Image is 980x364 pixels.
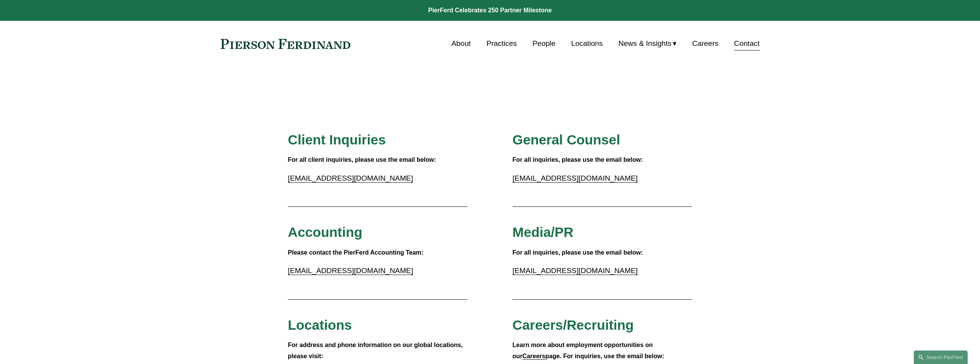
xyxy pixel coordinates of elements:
[523,353,546,359] a: Careers
[451,36,471,51] a: About
[545,353,664,359] strong: page. For inquiries, use the email below:
[486,36,517,51] a: Practices
[513,132,620,147] span: General Counsel
[533,36,556,51] a: People
[288,132,386,147] span: Client Inquiries
[288,342,465,359] strong: For address and phone information on our global locations, please visit:
[914,351,968,364] a: Search this site
[513,267,638,275] a: [EMAIL_ADDRESS][DOMAIN_NAME]
[513,225,573,240] span: Media/PR
[692,36,718,51] a: Careers
[288,267,413,275] a: [EMAIL_ADDRESS][DOMAIN_NAME]
[513,317,634,332] span: Careers/Recruiting
[288,156,436,163] strong: For all client inquiries, please use the email below:
[571,36,603,51] a: Locations
[734,36,759,51] a: Contact
[288,174,413,182] a: [EMAIL_ADDRESS][DOMAIN_NAME]
[513,342,655,359] strong: Learn more about employment opportunities on our
[288,317,352,332] span: Locations
[618,36,677,51] a: folder dropdown
[513,156,643,163] strong: For all inquiries, please use the email below:
[288,249,424,256] strong: Please contact the PierFerd Accounting Team:
[618,37,672,50] span: News & Insights
[288,225,363,240] span: Accounting
[513,174,638,182] a: [EMAIL_ADDRESS][DOMAIN_NAME]
[513,249,643,256] strong: For all inquiries, please use the email below:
